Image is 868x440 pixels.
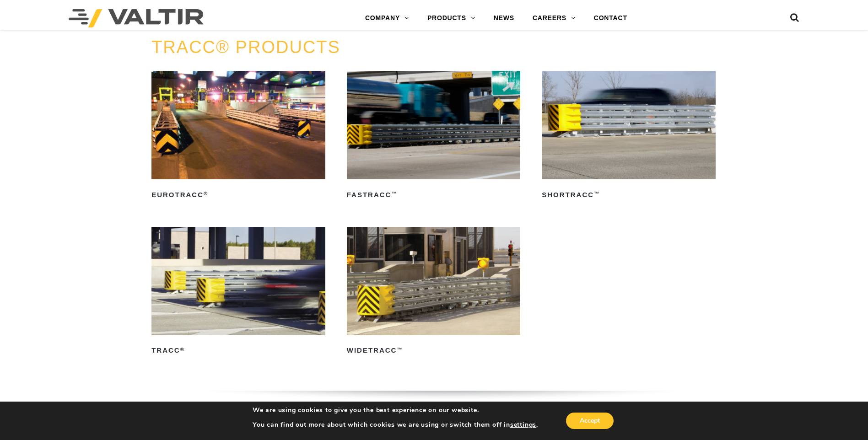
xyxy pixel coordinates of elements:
a: NEWS [485,9,523,27]
sup: ™ [594,191,600,196]
a: EuroTRACC® [151,71,325,202]
p: We are using cookies to give you the best experience on our website. [253,406,538,414]
button: Accept [566,413,614,429]
a: FasTRACC™ [347,71,521,202]
a: TRACC® PRODUCTS [151,38,340,57]
h2: EuroTRACC [151,188,325,202]
h2: ShorTRACC [542,188,716,202]
button: settings [510,421,536,429]
sup: ™ [391,191,397,196]
h2: WideTRACC [347,343,521,358]
a: ShorTRACC™ [542,71,716,202]
h2: TRACC [151,343,325,358]
sup: ® [180,347,185,352]
a: TRACC® [151,227,325,358]
h2: FasTRACC [347,188,521,202]
a: CAREERS [523,9,585,27]
a: PRODUCTS [418,9,485,27]
sup: ® [204,191,208,196]
a: COMPANY [356,9,418,27]
sup: ™ [397,347,403,352]
a: CONTACT [585,9,636,27]
a: WideTRACC™ [347,227,521,358]
p: You can find out more about which cookies we are using or switch them off in . [253,421,538,429]
img: Valtir [69,9,204,27]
